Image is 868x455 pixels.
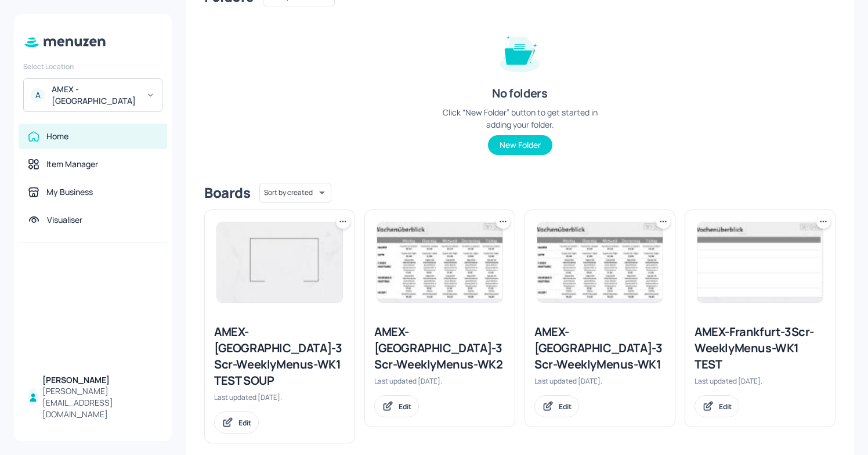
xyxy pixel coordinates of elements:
img: 2025-09-15-1757953048617k1uscsv3ter.jpeg [217,222,342,302]
img: 2025-09-15-1757945801579681j4xh5aug.jpeg [377,222,502,302]
button: New Folder [488,135,552,155]
div: No folders [492,85,547,102]
div: AMEX-[GEOGRAPHIC_DATA]-3Scr-WeeklyMenus-WK2 [374,324,505,373]
div: AMEX-Frankfurt-3Scr-WeeklyMenus-WK1 TEST [695,324,826,373]
div: Edit [719,402,732,411]
div: Edit [559,402,572,411]
div: Sort by created [259,181,331,204]
div: Edit [399,402,411,411]
div: Item Manager [46,158,98,170]
div: Last updated [DATE]. [374,376,505,386]
div: Select Location [23,62,162,71]
div: Visualiser [47,214,82,226]
div: Home [46,131,68,142]
img: 2025-09-12-17576911578574a0kt587zob.jpeg [537,222,663,302]
div: [PERSON_NAME] [42,374,158,386]
div: AMEX-[GEOGRAPHIC_DATA]-3Scr-WeeklyMenus-WK1 [534,324,666,373]
div: My Business [46,186,93,198]
img: 2025-09-15-1757951474679ysxgtpikrm.jpeg [697,222,823,302]
img: folder-empty [491,23,549,81]
div: Last updated [DATE]. [695,376,826,386]
div: [PERSON_NAME][EMAIL_ADDRESS][DOMAIN_NAME] [42,385,158,420]
div: A [31,88,45,102]
div: AMEX-[GEOGRAPHIC_DATA]-3Scr-WeeklyMenus-WK1 TEST SOUP [214,324,345,389]
div: Last updated [DATE]. [214,392,345,402]
div: AMEX - [GEOGRAPHIC_DATA] [52,84,139,107]
div: Click “New Folder” button to get started in adding your folder. [433,106,607,131]
div: Boards [204,183,250,202]
div: Edit [238,418,251,428]
div: Last updated [DATE]. [534,376,666,386]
